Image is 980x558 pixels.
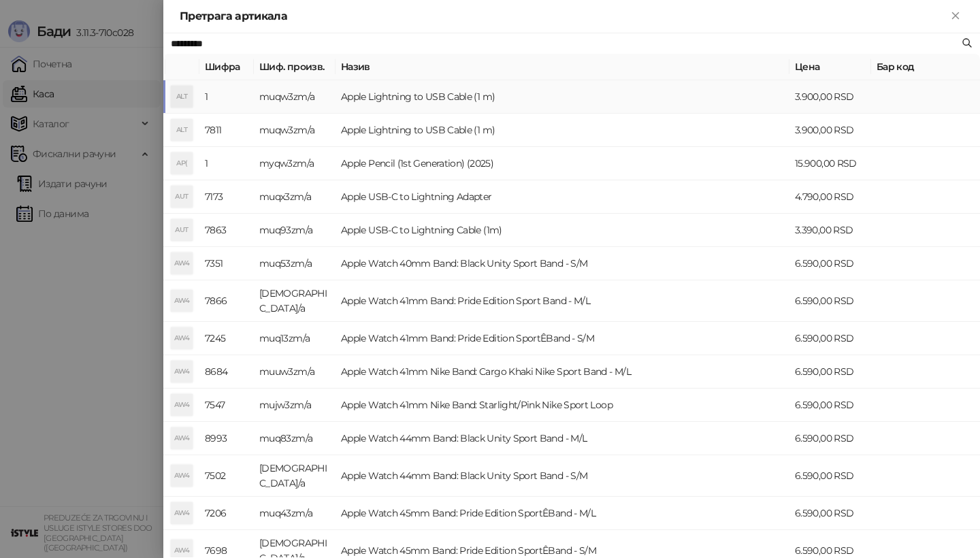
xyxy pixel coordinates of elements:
td: Apple USB-C to Lightning Cable (1m) [336,214,789,247]
td: 7206 [199,497,254,530]
td: 7547 [199,389,254,422]
th: Шифра [199,54,254,80]
td: Apple Watch 41mm Nike Band: Cargo Khaki Nike Sport Band - M/L [336,355,789,389]
td: muq53zm/a [254,247,336,280]
td: 4.790,00 RSD [789,180,871,214]
div: AW4 [171,327,193,349]
td: 8684 [199,355,254,389]
td: muqx3zm/a [254,180,336,214]
td: Apple Watch 40mm Band: Black Unity Sport Band - S/M [336,247,789,280]
td: 3.900,00 RSD [789,114,871,147]
td: Apple Watch 44mm Band: Black Unity Sport Band - M/L [336,422,789,455]
div: AUT [171,219,193,241]
td: [DEMOGRAPHIC_DATA]/a [254,455,336,497]
td: Apple USB-C to Lightning Adapter [336,180,789,214]
td: 1 [199,80,254,114]
td: [DEMOGRAPHIC_DATA]/a [254,280,336,322]
td: 6.590,00 RSD [789,322,871,355]
td: 7173 [199,180,254,214]
td: muqw3zm/a [254,114,336,147]
td: 7502 [199,455,254,497]
td: muq13zm/a [254,322,336,355]
td: Apple Pencil (1st Generation) (2025) [336,147,789,180]
td: muuw3zm/a [254,355,336,389]
div: AP( [171,152,193,174]
div: AW4 [171,502,193,524]
td: muq93zm/a [254,214,336,247]
td: 6.590,00 RSD [789,280,871,322]
div: AW4 [171,361,193,382]
td: muqw3zm/a [254,80,336,114]
td: myqw3zm/a [254,147,336,180]
td: 8993 [199,422,254,455]
th: Цена [789,54,871,80]
td: Apple Watch 41mm Band: Pride Edition SportÊBand - S/M [336,322,789,355]
td: 3.900,00 RSD [789,80,871,114]
td: 3.390,00 RSD [789,214,871,247]
div: AW4 [171,394,193,416]
td: muq83zm/a [254,422,336,455]
button: Close [947,8,964,24]
td: muq43zm/a [254,497,336,530]
td: 6.590,00 RSD [789,355,871,389]
div: ALT [171,86,193,108]
td: 15.900,00 RSD [789,147,871,180]
th: Назив [336,54,789,80]
td: 7351 [199,247,254,280]
div: AW4 [171,252,193,274]
td: Apple Watch 45mm Band: Pride Edition SportÊBand - M/L [336,497,789,530]
td: 7863 [199,214,254,247]
td: 6.590,00 RSD [789,422,871,455]
td: Apple Lightning to USB Cable (1 m) [336,114,789,147]
td: mujw3zm/a [254,389,336,422]
td: Apple Watch 41mm Nike Band: Starlight/Pink Nike Sport Loop [336,389,789,422]
div: AW4 [171,465,193,487]
td: 6.590,00 RSD [789,455,871,497]
div: AUT [171,186,193,208]
div: ALT [171,119,193,141]
td: 7811 [199,114,254,147]
th: Бар код [871,54,980,80]
td: Apple Watch 44mm Band: Black Unity Sport Band - S/M [336,455,789,497]
td: 7866 [199,280,254,322]
div: AW4 [171,290,193,312]
div: AW4 [171,427,193,449]
div: Претрага артикала [180,8,947,24]
td: Apple Lightning to USB Cable (1 m) [336,80,789,114]
td: 1 [199,147,254,180]
td: 7245 [199,322,254,355]
td: Apple Watch 41mm Band: Pride Edition Sport Band - M/L [336,280,789,322]
th: Шиф. произв. [254,54,336,80]
td: 6.590,00 RSD [789,497,871,530]
td: 6.590,00 RSD [789,247,871,280]
td: 6.590,00 RSD [789,389,871,422]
